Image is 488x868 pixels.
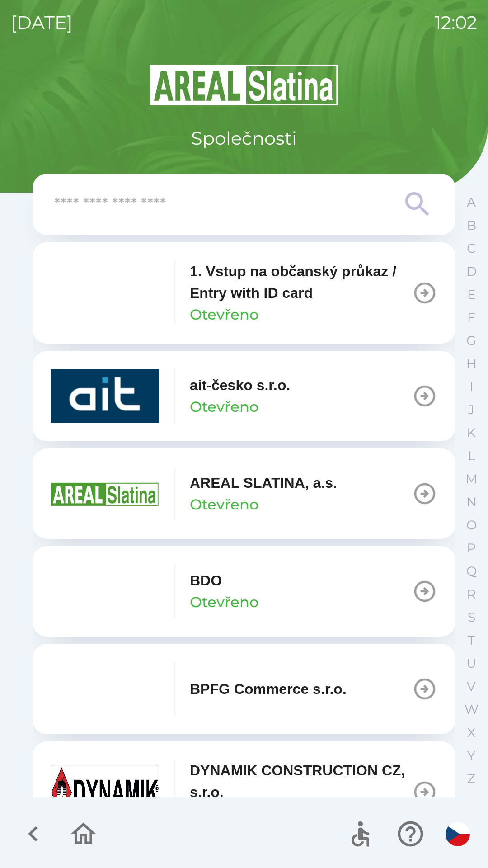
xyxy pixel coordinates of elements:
button: 1. Vstup na občanský průkaz / Entry with ID cardOtevřeno [33,242,455,344]
button: M [460,467,483,491]
p: I [469,379,473,395]
button: I [460,375,483,398]
p: K [467,425,476,441]
button: U [460,652,483,675]
button: A [460,191,483,214]
p: P [467,540,476,556]
p: C [467,241,476,256]
p: E [467,287,476,302]
button: D [460,260,483,283]
button: BPFG Commerce s.r.o. [33,644,455,734]
button: J [460,398,483,421]
p: L [468,448,475,464]
button: DYNAMIK CONSTRUCTION CZ, s.r.o.Otevřeno [33,741,455,843]
p: U [466,656,476,671]
button: H [460,352,483,375]
button: G [460,329,483,352]
p: BDO [190,570,222,591]
img: 93ea42ec-2d1b-4d6e-8f8a-bdbb4610bcc3.png [51,266,159,320]
p: Společnosti [191,125,297,152]
p: Otevřeno [190,591,258,613]
img: ae7449ef-04f1-48ed-85b5-e61960c78b50.png [51,564,159,618]
p: [DATE] [11,9,73,36]
p: V [467,679,476,694]
button: O [460,514,483,537]
button: C [460,237,483,260]
button: S [460,606,483,629]
img: f3b1b367-54a7-43c8-9d7e-84e812667233.png [51,662,159,716]
p: A [467,194,476,210]
p: J [468,402,474,418]
button: N [460,491,483,514]
p: F [467,310,475,325]
p: Q [466,563,477,579]
button: P [460,537,483,560]
button: W [460,698,483,721]
p: Otevřeno [190,396,258,418]
p: Otevřeno [190,494,258,515]
p: 12:02 [435,9,477,36]
button: Q [460,560,483,583]
p: 1. Vstup na občanský průkaz / Entry with ID card [190,260,412,304]
p: DYNAMIK CONSTRUCTION CZ, s.r.o. [190,759,412,803]
p: O [466,517,477,533]
p: Otevřeno [190,304,258,325]
button: L [460,444,483,467]
img: 9aa1c191-0426-4a03-845b-4981a011e109.jpeg [51,765,159,819]
button: K [460,421,483,444]
button: T [460,629,483,652]
p: B [467,217,476,233]
p: ait-česko s.r.o. [190,374,290,396]
p: M [465,471,478,487]
button: X [460,721,483,744]
p: H [466,356,477,372]
img: cs flag [446,822,470,846]
p: Z [467,771,475,787]
img: aad3f322-fb90-43a2-be23-5ead3ef36ce5.png [51,467,159,521]
button: Z [460,767,483,790]
button: ait-česko s.r.o.Otevřeno [33,351,455,441]
p: S [468,609,475,625]
button: F [460,306,483,329]
button: V [460,675,483,698]
button: B [460,214,483,237]
button: AREAL SLATINA, a.s.Otevřeno [33,448,455,539]
p: W [465,702,479,717]
p: BPFG Commerce s.r.o. [190,678,347,700]
p: R [467,586,476,602]
p: N [466,494,477,510]
p: T [468,632,475,648]
p: Y [467,748,475,764]
img: 40b5cfbb-27b1-4737-80dc-99d800fbabba.png [51,369,159,423]
button: Y [460,744,483,767]
p: D [466,264,477,279]
img: Logo [33,63,455,107]
p: AREAL SLATINA, a.s. [190,472,337,494]
p: G [466,333,476,349]
button: BDOOtevřeno [33,546,455,637]
button: R [460,583,483,606]
p: X [467,725,475,741]
button: E [460,283,483,306]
